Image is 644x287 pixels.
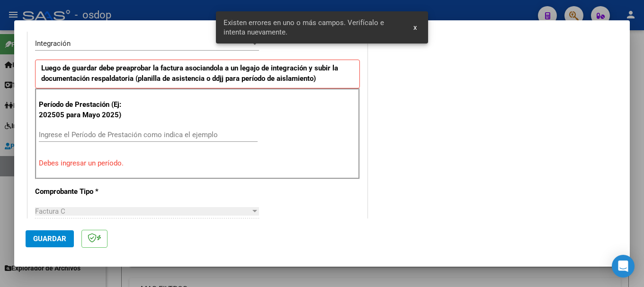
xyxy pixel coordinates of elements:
[413,23,417,32] span: x
[39,99,134,121] p: Período de Prestación (Ej: 202505 para Mayo 2025)
[224,18,402,37] span: Existen errores en uno o más campos. Verifícalo e intenta nuevamente.
[33,235,66,243] span: Guardar
[406,19,424,36] button: x
[39,158,356,169] p: Debes ingresar un período.
[35,186,133,197] p: Comprobante Tipo *
[35,39,71,48] span: Integración
[35,207,65,216] span: Factura C
[612,255,635,278] div: Open Intercom Messenger
[26,230,74,247] button: Guardar
[41,64,338,83] strong: Luego de guardar debe preaprobar la factura asociandola a un legajo de integración y subir la doc...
